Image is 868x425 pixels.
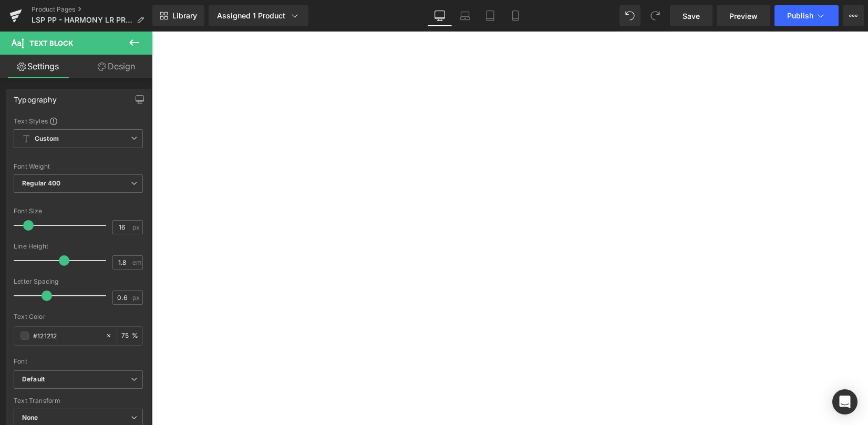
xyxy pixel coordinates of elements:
[152,5,204,26] a: New Library
[132,259,141,266] span: em
[217,11,300,21] div: Assigned 1 Product
[843,5,864,26] button: More
[33,330,100,341] input: Color
[22,375,45,384] i: Default
[14,278,143,285] div: Letter Spacing
[619,5,640,26] button: Undo
[29,39,73,47] span: Text Block
[774,5,839,26] button: Publish
[645,5,666,26] button: Redo
[729,11,758,22] span: Preview
[683,11,700,22] span: Save
[132,224,141,231] span: px
[35,134,59,143] b: Custom
[14,397,143,405] div: Text Transform
[32,5,152,14] a: Product Pages
[478,5,503,26] a: Tablet
[14,313,143,320] div: Text Color
[22,413,38,421] b: None
[172,11,197,20] span: Library
[14,358,143,365] div: Font
[152,32,868,425] iframe: To enrich screen reader interactions, please activate Accessibility in Grammarly extension settings
[14,163,143,170] div: Font Weight
[14,243,143,250] div: Line Height
[832,389,857,414] div: Open Intercom Messenger
[14,208,143,215] div: Font Size
[452,5,478,26] a: Laptop
[132,294,141,301] span: px
[787,12,813,20] span: Publish
[14,117,143,125] div: Text Styles
[78,55,154,78] a: Design
[14,89,57,104] div: Typography
[117,327,142,345] div: %
[503,5,528,26] a: Mobile
[717,5,770,26] a: Preview
[427,5,452,26] a: Desktop
[22,179,61,187] b: Regular 400
[32,16,132,24] span: LSP PP - HARMONY LR PRESETS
